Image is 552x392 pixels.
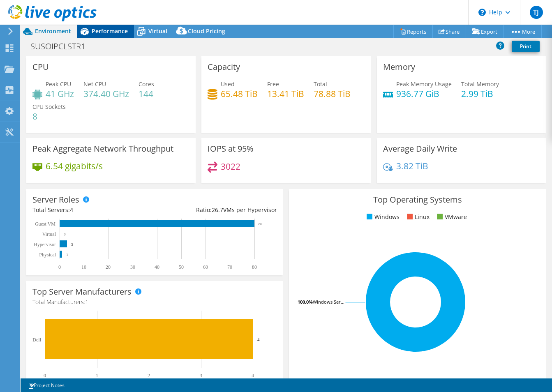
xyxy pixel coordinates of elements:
h4: 13.41 TiB [267,89,304,98]
text: 4 [257,337,260,342]
text: Dell [32,337,41,343]
li: Windows [365,212,400,221]
a: Export [466,25,504,38]
span: 1 [85,298,88,306]
span: Free [267,80,279,88]
h3: Top Operating Systems [295,195,540,204]
h4: 41 GHz [46,89,74,98]
text: 20 [106,264,111,270]
text: 3 [71,242,73,247]
h3: Memory [383,62,415,71]
span: 26.7 [212,206,223,214]
span: Net CPU [83,80,106,88]
span: CPU Sockets [32,103,66,111]
h4: 144 [139,89,154,98]
h3: Capacity [208,62,240,71]
span: Peak Memory Usage [396,80,452,88]
h3: IOPS at 95% [208,144,254,153]
text: 4 [252,373,254,378]
a: Reports [393,25,433,38]
span: Total Memory [461,80,499,88]
h4: 2.99 TiB [461,89,499,98]
text: 30 [130,264,135,270]
h4: Total Manufacturers: [32,297,277,307]
a: Share [432,25,466,38]
svg: \n [478,9,486,16]
text: 3 [200,373,202,378]
span: TJ [530,6,543,19]
text: 10 [81,264,86,270]
h4: 8 [32,112,66,121]
h3: Server Roles [32,195,79,204]
text: 0 [58,264,61,270]
span: Environment [35,27,71,35]
a: More [503,25,542,38]
div: Total Servers: [32,205,155,214]
h4: 3022 [221,162,240,171]
h3: Top Server Manufacturers [32,287,132,296]
span: Cores [139,80,154,88]
li: Linux [405,212,430,221]
text: 50 [179,264,184,270]
text: Virtual [42,231,56,237]
text: 0 [64,232,66,236]
span: 4 [70,206,73,214]
h4: 3.82 TiB [396,161,428,171]
div: Ratio: VMs per Hypervisor [155,205,277,214]
li: VMware [435,212,467,221]
span: Used [221,80,235,88]
h4: 6.54 gigabits/s [46,161,103,171]
a: Print [512,41,540,52]
text: 1 [96,373,98,378]
h3: Peak Aggregate Network Throughput [32,144,173,153]
text: 60 [203,264,208,270]
h3: CPU [32,62,49,71]
a: Project Notes [22,380,70,390]
text: 0 [44,373,46,378]
text: 1 [66,253,68,257]
text: 80 [259,222,263,226]
text: 40 [155,264,159,270]
span: Performance [92,27,128,35]
text: Physical [39,252,56,258]
tspan: 100.0% [298,299,313,305]
h4: 65.48 TiB [221,89,258,98]
h4: 374.40 GHz [83,89,129,98]
h1: SUSOIPCLSTR1 [27,42,98,51]
h4: 78.88 TiB [314,89,351,98]
text: Guest VM [35,221,55,227]
h3: Average Daily Write [383,144,457,153]
text: 80 [252,264,257,270]
text: 2 [148,373,150,378]
span: Total [314,80,327,88]
span: Peak CPU [46,80,71,88]
text: Hypervisor [34,242,56,247]
span: Virtual [148,27,167,35]
h4: 936.77 GiB [396,89,452,98]
span: Cloud Pricing [188,27,225,35]
text: 70 [227,264,232,270]
tspan: Windows Ser... [313,299,344,305]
